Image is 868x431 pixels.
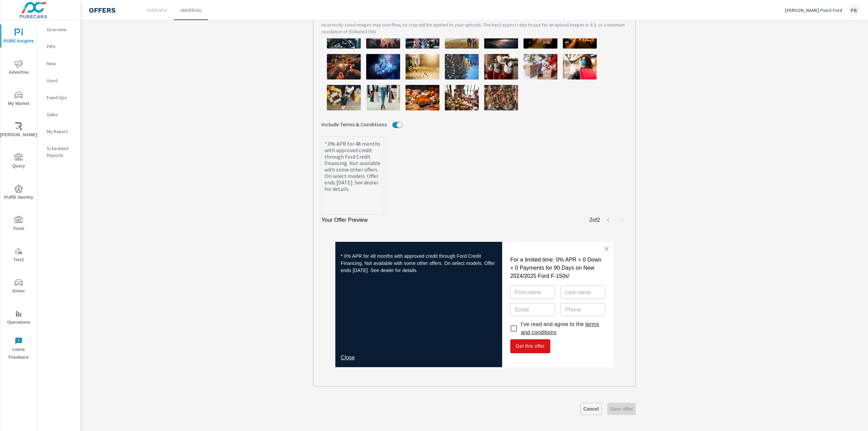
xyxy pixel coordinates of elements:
[47,111,75,118] p: Sales
[180,7,202,14] p: Universal
[47,94,75,101] p: Fixed Ops
[2,310,35,326] span: Operations
[47,60,75,67] p: New
[37,75,80,86] div: Used
[580,403,602,415] a: Cancel
[37,92,80,103] div: Fixed Ops
[2,154,35,170] span: Query
[560,303,605,316] input: Phone
[37,109,80,120] div: Sales
[406,85,439,110] img: description
[583,406,599,412] span: Cancel
[321,120,387,128] span: Include Terms & Conditions
[2,247,35,264] span: Tier2
[0,20,37,364] div: nav menu
[37,41,80,52] div: PIPA
[445,85,479,110] img: description
[445,54,479,79] img: description
[321,216,368,224] p: Your Offer Preview
[327,85,361,110] img: description
[366,85,400,110] img: description
[406,54,439,79] img: description
[2,337,35,361] span: Leave Feedback
[89,6,116,14] h4: Offers
[563,54,597,79] img: description
[2,122,35,139] span: [PERSON_NAME]
[785,7,842,13] p: [PERSON_NAME] Point Ford
[47,77,75,84] p: Used
[484,85,518,110] img: description
[37,58,80,69] div: New
[47,128,75,135] p: My Report
[560,286,605,299] input: Last name
[510,286,555,299] input: First name
[510,256,605,280] h3: For a limited time: 0% APR + 0 Down + 0 Payments for 90 Days on New 2024/2025 Ford F-150s!
[47,43,75,50] p: PIPA
[848,4,860,16] div: PB
[37,126,80,137] div: My Report
[510,303,555,316] input: Email
[321,21,627,35] p: Incorrectly sized images may overflow, no crop will be applied to your uploads. The best aspect r...
[521,321,599,335] a: terms and conditions
[327,54,361,79] img: description
[2,279,35,295] span: Driver
[484,54,518,79] img: description
[2,185,35,201] span: PURE Identity
[37,143,80,160] div: Scheduled Reports
[366,54,400,79] img: description
[2,60,35,76] span: Advertise
[510,339,550,353] button: Get this offer
[147,7,167,14] p: Overview
[341,253,497,348] p: * 0% APR for 48 months with approved credit through Ford Credit Financing. Not available with som...
[2,29,35,45] span: PURE Insights
[47,145,75,159] p: Scheduled Reports
[47,26,75,33] p: Overview
[341,355,355,360] a: Close
[521,320,600,337] p: I've read and agree to the
[397,122,402,128] button: Include Terms & Conditions
[2,216,35,233] span: Tools
[322,138,384,214] textarea: * 0% APR for 48 months with approved credit through Ford Credit Financing. Not available with som...
[589,216,600,224] p: 2 of 2
[37,24,80,35] div: Overview
[524,54,557,79] img: description
[516,342,545,351] span: Get this offer
[2,91,35,108] span: My Market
